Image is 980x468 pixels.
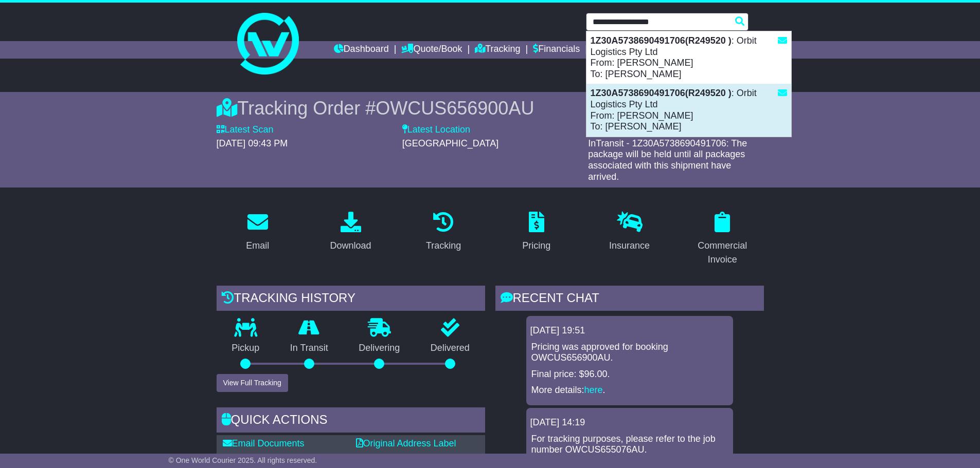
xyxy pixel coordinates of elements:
span: InTransit - 1Z30A5738690491706: The package will be held until all packages associated with this ... [588,138,747,182]
div: Quick Actions [217,407,485,435]
p: For tracking purposes, please refer to the job number OWCUS655076AU. [531,434,728,456]
label: Latest Scan [217,124,274,136]
a: Email [239,208,276,256]
p: Delivering [344,343,416,354]
a: Financials [533,41,580,59]
a: Insurance [602,208,656,256]
div: Pricing [522,239,550,253]
a: here [584,385,603,395]
p: Final price: $96.00. [531,369,728,380]
span: © One World Courier 2025. All rights reserved. [169,456,317,464]
div: Commercial Invoice [688,239,757,267]
p: Pickup [217,343,275,354]
div: Email [246,239,269,253]
a: Original Address Label [356,438,456,448]
p: Pricing was approved for booking OWCUS656900AU. [531,342,728,364]
p: More details: . [531,385,728,396]
div: Tracking history [217,286,485,313]
a: Pricing [515,208,557,256]
div: Tracking Order # [217,97,764,119]
a: Quote/Book [401,41,462,59]
button: View Full Tracking [217,374,288,392]
div: Tracking [426,239,461,253]
span: [GEOGRAPHIC_DATA] [402,138,498,148]
div: : Orbit Logistics Pty Ltd From: [PERSON_NAME] To: [PERSON_NAME] [586,84,791,136]
a: Commercial Invoice [681,208,764,270]
p: Delivered [415,343,485,354]
a: Download [323,208,378,256]
a: Tracking [475,41,520,59]
span: OWCUS656900AU [376,98,534,119]
label: Latest Location [402,124,470,136]
strong: 1Z30A5738690491706(R249520 ) [591,35,732,46]
a: Tracking [419,208,468,256]
a: Dashboard [334,41,389,59]
div: [DATE] 19:51 [530,325,729,336]
div: Insurance [609,239,650,253]
a: Email Documents [223,438,305,448]
div: : Orbit Logistics Pty Ltd From: [PERSON_NAME] To: [PERSON_NAME] [586,31,791,84]
strong: 1Z30A5738690491706(R249520 ) [591,88,732,98]
p: In Transit [275,343,344,354]
div: RECENT CHAT [495,286,764,313]
div: Download [330,239,371,253]
div: [DATE] 14:19 [530,417,729,428]
span: [DATE] 09:43 PM [217,138,288,148]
